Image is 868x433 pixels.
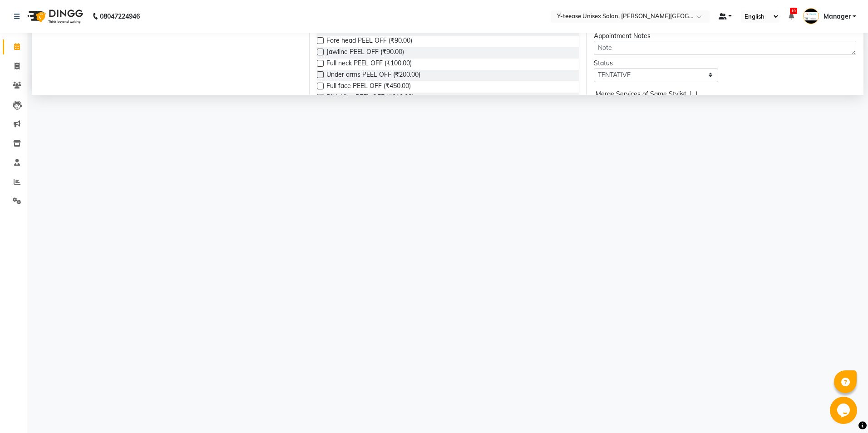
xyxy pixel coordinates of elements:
[326,59,412,70] span: Full neck PEEL OFF (₹100.00)
[803,8,819,24] img: Manager
[824,12,851,21] span: Manager
[100,4,140,29] b: 08047224946
[326,93,414,104] span: Bikini line PEEL OFF (₹210.00)
[594,59,718,68] div: Status
[596,89,686,101] span: Merge Services of Same Stylist
[326,70,420,81] span: Under arms PEEL OFF (₹200.00)
[23,4,85,29] img: logo
[326,36,412,47] span: Fore head PEEL OFF (₹90.00)
[830,397,859,424] iframe: chat widget
[789,12,794,20] a: 10
[594,31,856,41] div: Appointment Notes
[790,8,797,14] span: 10
[326,47,404,59] span: Jawline PEEL OFF (₹90.00)
[326,81,411,93] span: Full face PEEL OFF (₹450.00)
